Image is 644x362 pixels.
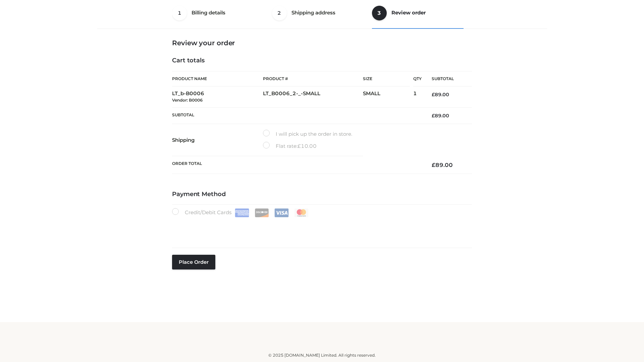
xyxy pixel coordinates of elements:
th: Size [363,71,410,86]
bdi: 89.00 [432,113,449,119]
iframe: Secure payment input frame [171,216,471,240]
bdi: 89.00 [432,92,449,98]
button: Place order [172,255,215,269]
h3: Review your order [172,39,472,47]
td: LT_b-B0006 [172,86,263,108]
th: Order Total [172,156,422,174]
div: © 2025 [DOMAIN_NAME] Limited. All rights reserved. [100,352,544,359]
label: Credit/Debit Cards [172,208,309,217]
td: LT_B0006_2-_-SMALL [263,86,363,108]
img: Amex [235,208,249,217]
th: Product # [263,71,363,86]
h4: Payment Method [172,191,472,198]
th: Subtotal [172,107,422,124]
img: Visa [274,208,289,217]
h4: Cart totals [172,57,472,64]
td: SMALL [363,86,413,108]
th: Shipping [172,124,263,156]
img: Mastercard [294,208,309,217]
span: £ [432,162,435,168]
span: £ [298,143,301,149]
label: Flat rate: [263,142,317,150]
td: 1 [413,86,422,108]
span: £ [432,92,435,98]
th: Qty [413,71,422,86]
bdi: 10.00 [298,143,317,149]
th: Product Name [172,71,263,86]
bdi: 89.00 [432,162,453,168]
small: Vendor: B0006 [172,98,203,103]
th: Subtotal [422,71,472,86]
img: Discover [255,208,269,217]
label: I will pick up the order in store. [263,130,352,138]
span: £ [432,113,435,119]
